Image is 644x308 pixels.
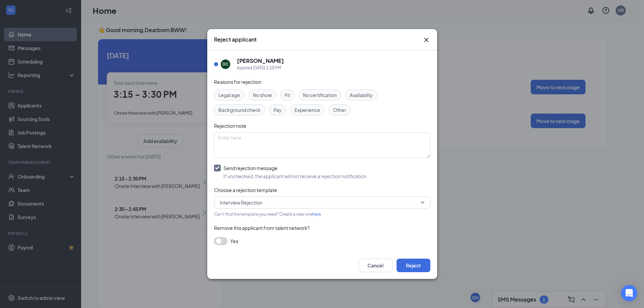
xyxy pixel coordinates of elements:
[294,106,320,114] span: Experience
[303,91,337,99] span: No certification
[422,36,430,44] button: Close
[214,36,257,43] h3: Reject applicant
[253,91,272,99] span: No show
[220,197,262,208] span: Interview Rejection
[222,61,229,67] div: DC
[237,57,284,65] h5: [PERSON_NAME]
[214,212,322,217] span: Can't find the template you need? Create a new one .
[214,79,261,85] span: Reasons for rejection
[273,106,282,114] span: Pay
[621,285,637,301] div: Open Intercom Messenger
[359,259,392,272] button: Cancel
[312,212,321,217] a: here
[397,259,430,272] button: Reject
[285,91,290,99] span: Fit
[350,91,373,99] span: Availability
[422,36,430,44] svg: Cross
[230,237,238,245] span: Yes
[237,65,284,71] div: Applied [DATE] 3:10 PM
[214,225,310,231] span: Remove this applicant from talent network?
[333,106,346,114] span: Other
[214,187,277,193] span: Choose a rejection template
[214,123,246,129] span: Rejection note
[218,91,240,99] span: Legal age
[218,106,261,114] span: Background check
